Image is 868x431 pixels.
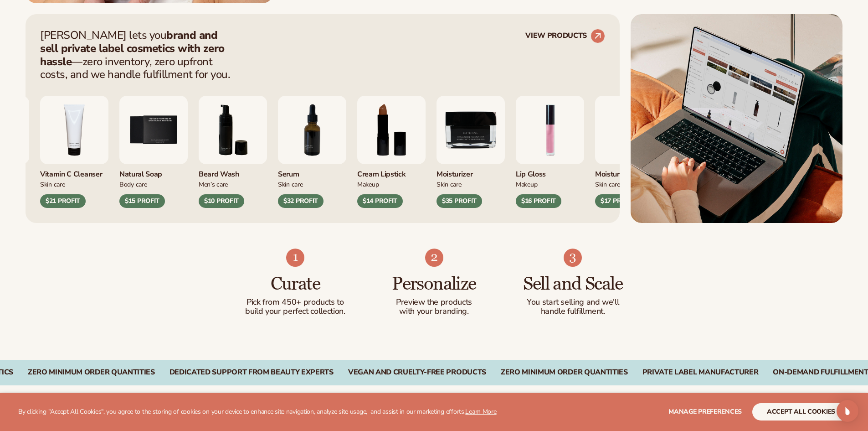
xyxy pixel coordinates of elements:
[278,96,346,208] div: 7 / 9
[516,96,584,208] div: 1 / 9
[357,194,403,208] div: $14 PROFIT
[383,298,485,307] p: Preview the products
[437,194,482,208] div: $35 PROFIT
[522,307,624,316] p: handle fulfillment.
[516,96,584,164] img: Pink lip gloss.
[278,164,346,179] div: Serum
[40,179,108,189] div: Skin Care
[40,96,108,208] div: 4 / 9
[169,368,334,377] div: DEDICATED SUPPORT FROM BEAUTY EXPERTS
[595,179,663,189] div: Skin Care
[199,96,267,208] div: 6 / 9
[286,249,304,267] img: Shopify Image 4
[437,96,505,208] div: 9 / 9
[516,164,584,179] div: Lip Gloss
[357,179,426,189] div: Makeup
[119,179,188,189] div: Body Care
[465,407,496,416] a: Learn More
[357,96,426,164] img: Luxury cream lipstick.
[40,194,86,208] div: $21 PROFIT
[595,96,663,164] img: Moisturizing lotion.
[595,164,663,179] div: Moisturizer
[752,403,850,421] button: accept all cookies
[348,368,486,377] div: Vegan and Cruelty-Free Products
[522,298,624,307] p: You start selling and we'll
[516,179,584,189] div: Makeup
[383,274,485,294] h3: Personalize
[525,29,605,43] a: VIEW PRODUCTS
[244,298,347,316] p: Pick from 450+ products to build your perfect collection.
[522,274,624,294] h3: Sell and Scale
[199,164,267,179] div: Beard Wash
[40,164,108,179] div: Vitamin C Cleanser
[668,403,742,421] button: Manage preferences
[437,96,505,164] img: Moisturizer.
[837,400,858,422] div: Open Intercom Messenger
[244,274,347,294] h3: Curate
[595,194,641,208] div: $17 PROFIT
[516,194,561,208] div: $16 PROFIT
[18,408,497,416] p: By clicking "Accept All Cookies", you agree to the storing of cookies on your device to enhance s...
[40,29,236,81] p: [PERSON_NAME] lets you —zero inventory, zero upfront costs, and we handle fulfillment for you.
[40,28,225,69] strong: brand and sell private label cosmetics with zero hassle
[199,194,244,208] div: $10 PROFIT
[278,96,346,164] img: Collagen and retinol serum.
[642,368,759,377] div: PRIVATE LABEL MANUFACTURER
[437,164,505,179] div: Moisturizer
[199,96,267,164] img: Foaming beard wash.
[357,164,426,179] div: Cream Lipstick
[595,96,663,208] div: 2 / 9
[383,307,485,316] p: with your branding.
[425,249,443,267] img: Shopify Image 5
[119,96,188,164] img: Nature bar of soap.
[119,96,188,208] div: 5 / 9
[28,368,155,377] div: ZERO MINIMUM ORDER QUANTITIES
[564,249,582,267] img: Shopify Image 6
[278,179,346,189] div: Skin Care
[668,407,742,416] span: Manage preferences
[199,179,267,189] div: Men’s Care
[119,164,188,179] div: Natural Soap
[40,96,108,164] img: Vitamin c cleanser.
[278,194,324,208] div: $32 PROFIT
[119,194,165,208] div: $15 PROFIT
[437,179,505,189] div: Skin Care
[631,14,842,223] img: Shopify Image 2
[357,96,426,208] div: 8 / 9
[501,368,628,377] div: Zero Minimum Order Quantities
